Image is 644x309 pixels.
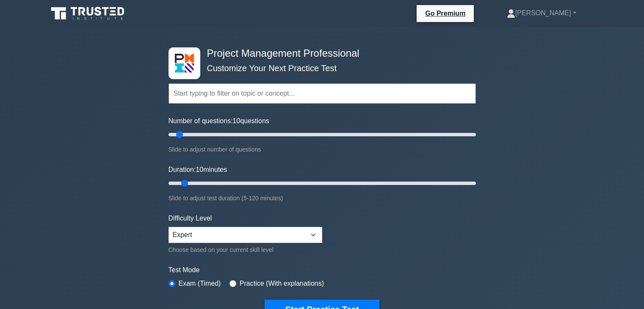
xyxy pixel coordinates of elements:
label: Exam (Timed) [179,279,221,289]
div: Choose based on your current skill level [169,245,322,255]
label: Duration: minutes [169,165,227,175]
span: 10 [196,166,203,173]
a: Go Premium [420,8,470,19]
label: Number of questions: questions [169,116,269,126]
h4: Project Management Professional [204,47,434,60]
div: Slide to adjust number of questions [169,144,476,154]
span: 10 [233,117,240,124]
div: Slide to adjust test duration (5-120 minutes) [169,193,476,203]
input: Start typing to filter on topic or concept... [169,83,476,104]
label: Difficulty Level [169,213,212,223]
a: [PERSON_NAME] [486,5,597,22]
label: Practice (With explanations) [240,279,324,289]
label: Test Mode [169,265,476,275]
